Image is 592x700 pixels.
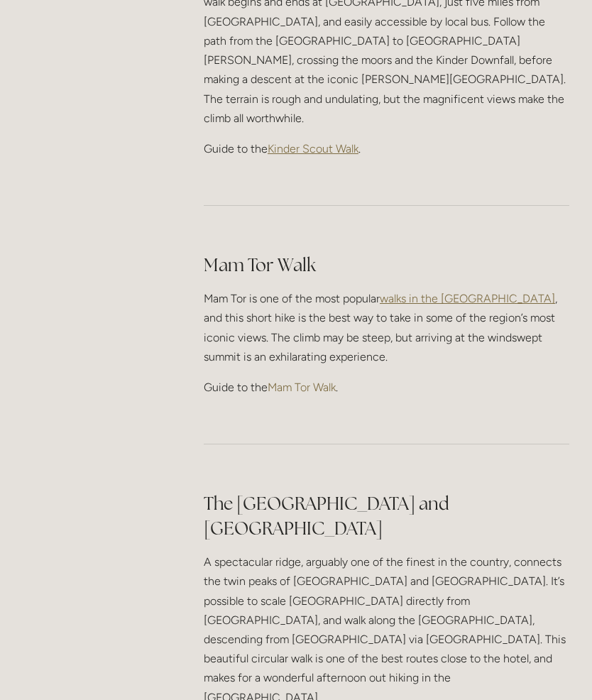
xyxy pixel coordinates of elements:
a: Mam Tor Walk [268,381,336,394]
h2: Mam Tor Walk [204,253,569,278]
a: Kinder Scout Walk [268,142,358,155]
p: Guide to the . [204,378,569,397]
a: walks in the [GEOGRAPHIC_DATA] [380,292,555,305]
p: Mam Tor is one of the most popular , and this short hike is the best way to take in some of the r... [204,289,569,366]
h2: The [GEOGRAPHIC_DATA] and [GEOGRAPHIC_DATA] [204,491,569,541]
p: Guide to the . [204,139,569,158]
